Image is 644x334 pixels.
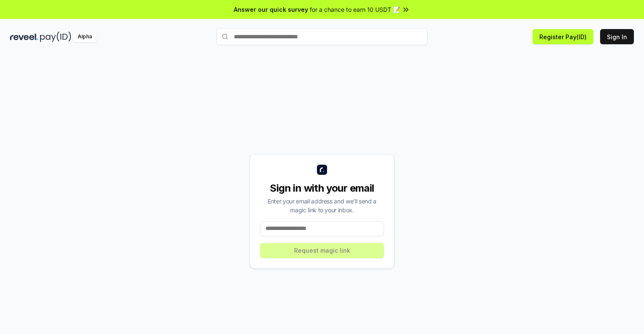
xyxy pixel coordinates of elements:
span: Answer our quick survey [234,5,308,14]
span: for a chance to earn 10 USDT 📝 [310,5,400,14]
div: Alpha [73,32,97,42]
button: Sign In [600,29,634,44]
div: Enter your email address and we’ll send a magic link to your inbox. [260,197,384,214]
img: pay_id [40,32,71,42]
img: logo_small [317,165,327,175]
button: Register Pay(ID) [533,29,593,44]
img: reveel_dark [10,32,38,42]
div: Sign in with your email [260,182,384,195]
